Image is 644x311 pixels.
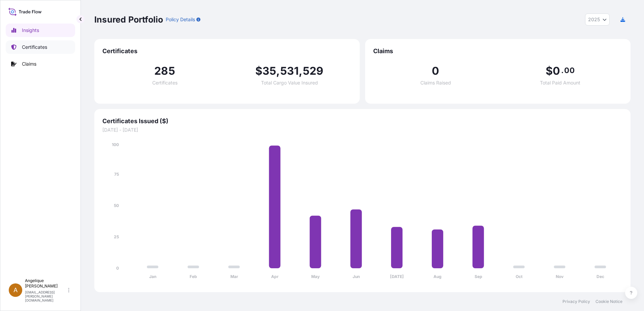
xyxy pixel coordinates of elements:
tspan: Apr [271,274,279,279]
span: 2025 [588,16,600,23]
span: 35 [262,66,276,76]
tspan: May [311,274,320,279]
a: Cookie Notice [595,299,622,304]
tspan: Jun [353,274,360,279]
span: A [13,287,18,293]
span: 531 [280,66,299,76]
span: 00 [564,68,574,73]
tspan: Jan [149,274,156,279]
p: Insured Portfolio [94,14,163,25]
span: 0 [553,66,560,76]
p: Angelique [PERSON_NAME] [25,278,67,289]
span: $ [255,66,262,76]
tspan: Oct [516,274,523,279]
span: $ [546,66,553,76]
span: Certificates Issued ($) [102,117,622,125]
span: 0 [432,66,439,76]
a: Insights [6,24,75,37]
button: Year Selector [585,13,610,26]
p: Claims [22,61,36,67]
a: Claims [6,57,75,71]
tspan: Nov [556,274,564,279]
a: Privacy Policy [562,299,590,304]
tspan: 50 [114,203,119,208]
p: Certificates [22,44,47,50]
span: , [276,66,280,76]
tspan: Sep [475,274,482,279]
tspan: 100 [112,142,119,147]
tspan: 0 [116,266,119,271]
span: . [561,68,563,73]
span: Certificates [152,80,178,85]
span: Claims Raised [420,80,451,85]
tspan: Feb [190,274,197,279]
span: [DATE] - [DATE] [102,127,622,133]
tspan: Aug [433,274,442,279]
span: Total Paid Amount [540,80,580,85]
tspan: Dec [597,274,604,279]
span: , [299,66,302,76]
a: Certificates [6,40,75,54]
p: [EMAIL_ADDRESS][PERSON_NAME][DOMAIN_NAME] [25,290,67,302]
tspan: Mar [230,274,238,279]
tspan: 75 [114,172,119,177]
span: 285 [154,66,175,76]
p: Policy Details [166,16,195,23]
tspan: [DATE] [390,274,404,279]
span: 529 [303,66,324,76]
span: Total Cargo Value Insured [261,80,318,85]
span: Certificates [102,47,352,55]
p: Insights [22,27,39,34]
tspan: 25 [114,234,119,239]
span: Claims [373,47,622,55]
